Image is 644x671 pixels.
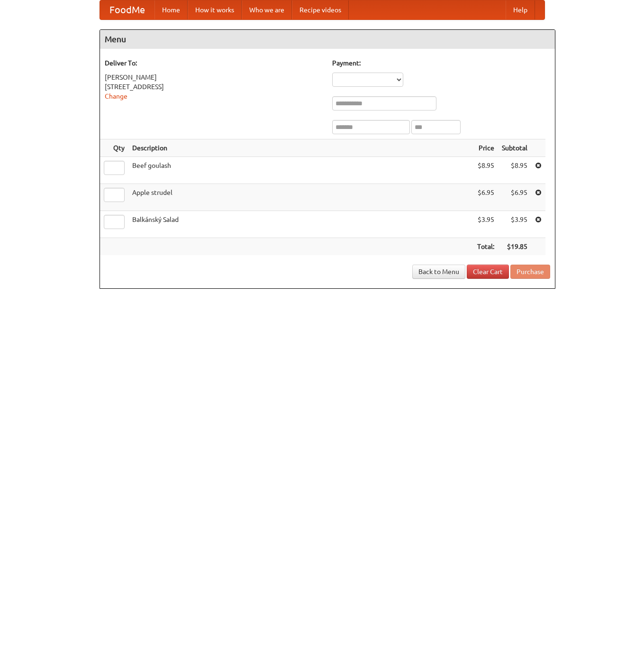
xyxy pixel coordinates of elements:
[105,82,323,92] div: [STREET_ADDRESS]
[498,238,531,256] th: $19.85
[292,0,349,19] a: Recipe videos
[467,265,509,279] a: Clear Cart
[128,139,473,157] th: Description
[506,0,535,19] a: Help
[128,157,473,184] td: Beef goulash
[128,211,473,238] td: Balkánský Salad
[100,139,128,157] th: Qty
[473,157,498,184] td: $8.95
[473,211,498,238] td: $3.95
[473,139,498,157] th: Price
[510,265,550,279] button: Purchase
[473,238,498,256] th: Total:
[473,184,498,211] td: $6.95
[242,0,292,19] a: Who we are
[412,265,465,279] a: Back to Menu
[498,139,531,157] th: Subtotal
[105,73,323,82] div: [PERSON_NAME]
[105,92,127,100] a: Change
[100,0,154,19] a: FoodMe
[498,157,531,184] td: $8.95
[498,184,531,211] td: $6.95
[100,30,555,49] h4: Menu
[332,58,550,68] h5: Payment:
[154,0,188,19] a: Home
[498,211,531,238] td: $3.95
[128,184,473,211] td: Apple strudel
[105,58,323,68] h5: Deliver To:
[188,0,242,19] a: How it works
